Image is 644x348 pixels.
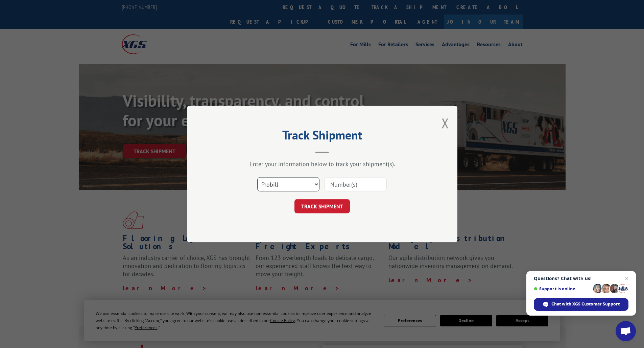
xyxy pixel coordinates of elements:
[442,114,449,132] button: Close modal
[325,177,387,191] input: Number(s)
[534,286,591,291] span: Support is online
[221,130,424,143] h2: Track Shipment
[534,276,628,281] span: Questions? Chat with us!
[551,301,620,307] span: Chat with XGS Customer Support
[221,160,424,168] div: Enter your information below to track your shipment(s).
[294,199,350,213] button: TRACK SHIPMENT
[534,298,628,311] span: Chat with XGS Customer Support
[616,321,636,341] a: Open chat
